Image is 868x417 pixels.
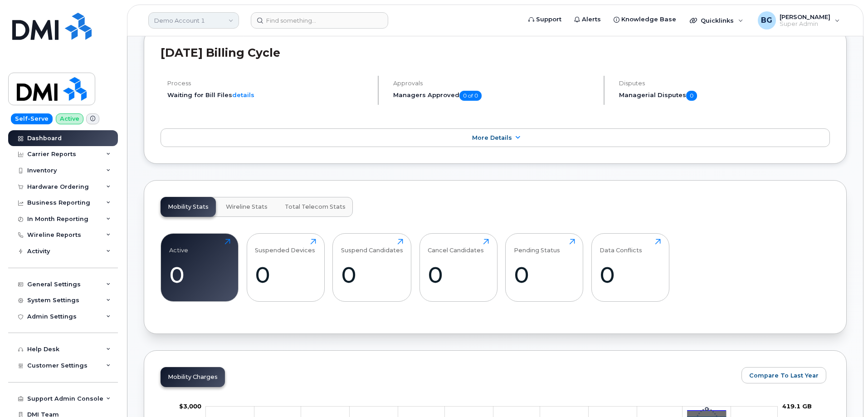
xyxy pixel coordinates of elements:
[600,239,661,297] a: Data Conflicts0
[169,239,230,297] a: Active0
[780,13,830,20] span: [PERSON_NAME]
[341,261,403,288] div: 0
[761,15,772,26] span: BG
[226,203,268,211] span: Wireline Stats
[619,80,830,87] h4: Disputes
[522,10,568,29] a: Support
[459,91,482,101] span: 0 of 0
[167,80,370,87] h4: Process
[428,239,489,297] a: Cancel Candidates0
[536,15,561,24] span: Support
[751,11,846,29] div: Bill Geary
[472,134,512,141] span: More Details
[169,239,188,254] div: Active
[686,91,697,101] span: 0
[782,402,812,410] tspan: 419.1 GB
[621,15,676,24] span: Knowledge Base
[600,261,661,288] div: 0
[393,80,596,87] h4: Approvals
[619,91,830,101] h5: Managerial Disputes
[607,10,683,29] a: Knowledge Base
[169,261,230,288] div: 0
[741,367,826,383] button: Compare To Last Year
[179,402,201,410] tspan: $3,000
[255,239,315,254] div: Suspended Devices
[161,46,830,59] h2: [DATE] Billing Cycle
[514,261,575,288] div: 0
[341,239,403,297] a: Suspend Candidates0
[285,203,346,211] span: Total Telecom Stats
[428,239,484,254] div: Cancel Candidates
[568,10,607,29] a: Alerts
[683,11,750,29] div: Quicklinks
[251,12,388,29] input: Find something...
[780,20,830,28] span: Super Admin
[255,261,316,288] div: 0
[749,371,819,380] span: Compare To Last Year
[428,261,489,288] div: 0
[600,239,642,254] div: Data Conflicts
[393,91,596,101] h5: Managers Approved
[514,239,560,254] div: Pending Status
[701,17,734,24] span: Quicklinks
[232,91,254,98] a: details
[341,239,403,254] div: Suspend Candidates
[148,12,239,29] a: Demo Account 1
[255,239,316,297] a: Suspended Devices0
[582,15,601,24] span: Alerts
[179,402,201,410] g: $0
[514,239,575,297] a: Pending Status0
[167,91,370,99] li: Waiting for Bill Files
